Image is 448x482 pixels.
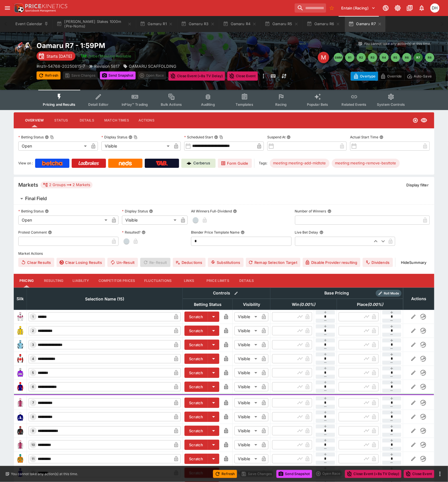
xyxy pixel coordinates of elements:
[213,470,237,478] button: Refresh
[173,258,206,267] button: Deductions
[31,415,35,419] span: 8
[184,326,208,336] button: Scratch
[25,196,47,202] h6: Final Field
[43,182,90,188] div: 2 Groups 2 Markets
[181,159,216,168] a: Cerberus
[57,258,105,267] button: Clear Losing Results
[14,288,27,310] th: Silk
[43,102,75,107] span: Pricing and Results
[295,3,326,13] input: search
[74,113,100,127] button: Details
[16,382,25,391] img: runner 6
[184,135,213,140] p: Scheduled Start
[42,161,63,166] img: Betcha
[387,73,402,79] p: Override
[363,258,393,267] button: Dividends
[14,41,32,59] img: horse_racing.png
[286,301,322,308] span: excl. Emergencies (0.00%)
[187,161,191,166] img: Cerberus
[81,53,87,59] img: jetbet-logo.svg
[122,102,148,107] span: InPlay™ Trading
[31,385,35,389] span: 6
[184,426,208,436] button: Scratch
[345,53,354,62] button: R1
[18,230,47,235] p: Protest Comment
[342,102,367,107] span: Related Events
[332,159,400,168] div: Betting Target: cerberus
[16,440,25,449] img: runner 10
[421,117,427,124] svg: Visible
[398,258,430,267] button: HideSummary
[39,274,68,288] button: Resulting
[18,135,44,140] p: Betting Status
[16,354,25,363] img: runner 4
[184,368,208,378] button: Scratch
[191,230,240,235] p: Blender Price Template Name
[287,135,291,139] button: Suspend At
[334,53,343,62] button: SMM
[234,312,259,321] div: Visible
[31,315,35,319] span: 1
[393,3,403,13] button: Toggle light/dark mode
[381,291,401,296] span: Roll Mode
[275,102,287,107] span: Racing
[391,53,400,62] button: R5
[31,429,35,433] span: 9
[31,357,35,361] span: 4
[25,4,67,8] img: PriceKinetics
[270,159,330,168] div: Betting Target: cerberus
[16,426,25,435] img: runner 9
[270,160,330,166] span: meeting:meeting-add-midtote
[367,301,383,308] em: ( 0.00 %)
[246,258,300,267] button: Remap Selection Target
[220,16,260,32] button: Oamaru R4
[31,329,35,333] span: 2
[328,209,332,213] button: Number of Winners
[332,160,400,166] span: meeting:meeting-remove-besttote
[16,368,25,377] img: runner 5
[119,161,132,166] img: Neds
[18,209,44,214] p: Betting Status
[37,63,85,69] p: Copy To Clipboard
[168,71,225,81] button: Close Event (+8s TV Delay)
[184,340,208,350] button: Scratch
[260,71,267,81] button: more
[350,135,378,140] p: Actual Start Time
[232,290,240,297] button: Bulk edit
[18,216,109,225] div: Open
[14,274,39,288] button: Pricing
[47,53,72,59] p: Starts [DATE]
[48,113,74,127] button: Status
[16,326,25,335] img: runner 2
[31,457,36,461] span: 11
[430,3,439,13] div: Daniel Hooper
[338,3,379,13] button: Select Tenant
[188,301,228,308] span: Betting Status
[134,113,159,127] button: Actions
[327,3,336,13] button: No Bookmarks
[156,161,168,166] img: TabNZ
[107,258,138,267] button: Un-Result
[322,290,351,297] div: Base Pricing
[31,401,35,405] span: 7
[16,454,25,463] img: runner 11
[37,41,236,50] h2: Copy To Clipboard
[11,471,78,477] p: You cannot take any action(s) at this time.
[100,113,134,127] button: Match Times
[234,412,259,421] div: Visible
[18,249,430,258] label: Market Actions
[218,159,252,168] a: Form Guide
[122,230,140,235] p: Resulted?
[307,102,328,107] span: Popular Bets
[241,230,245,234] button: Blender Price Template Name
[234,426,259,435] div: Visible
[30,443,36,447] span: 10
[140,258,170,267] span: Re-Result
[176,274,202,288] button: Links
[16,312,25,321] img: runner 1
[50,135,54,139] button: Copy To Clipboard
[261,16,302,32] button: Oamaru R5
[78,161,99,166] img: Ladbrokes
[234,382,259,391] div: Visible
